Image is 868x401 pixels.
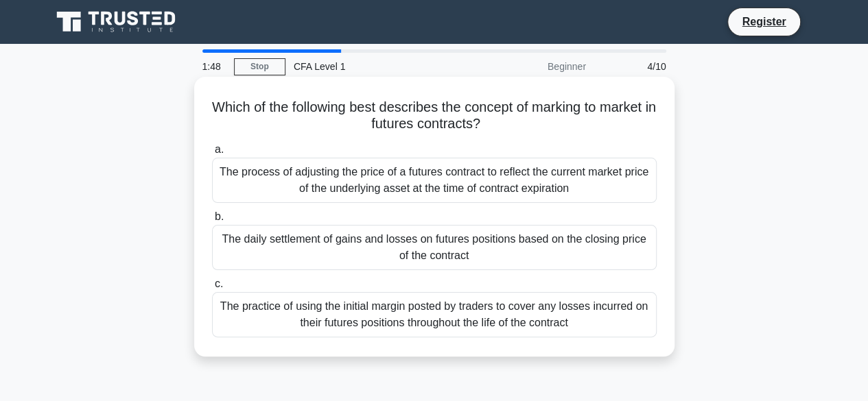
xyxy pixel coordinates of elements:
[212,225,657,270] div: The daily settlement of gains and losses on futures positions based on the closing price of the c...
[194,53,234,80] div: 1:48
[211,99,658,133] h5: Which of the following best describes the concept of marking to market in futures contracts?
[212,292,657,337] div: The practice of using the initial margin posted by traders to cover any losses incurred on their ...
[734,13,794,30] a: Register
[474,53,594,80] div: Beginner
[594,53,675,80] div: 4/10
[234,58,285,75] a: Stop
[215,278,223,289] span: c.
[285,53,474,80] div: CFA Level 1
[212,158,657,203] div: The process of adjusting the price of a futures contract to reflect the current market price of t...
[215,210,224,222] span: b.
[215,143,224,155] span: a.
